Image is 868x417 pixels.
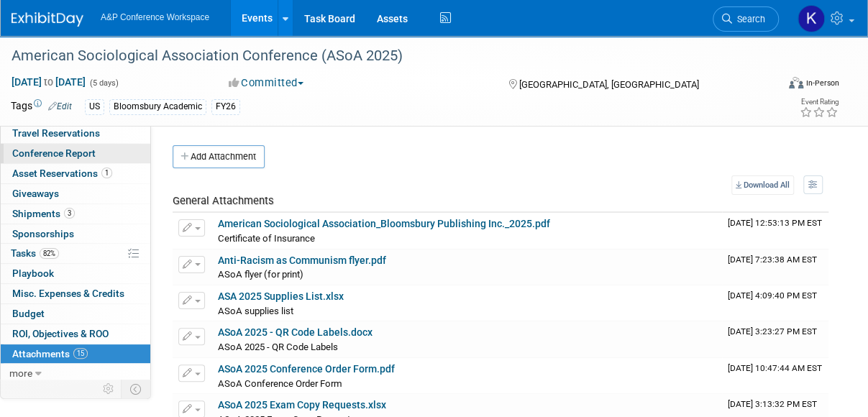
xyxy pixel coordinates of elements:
[789,77,803,88] img: Format-Inperson.png
[1,304,150,324] a: Budget
[728,255,817,265] span: Upload Timestamp
[101,12,209,22] span: A&P Conference Workspace
[12,288,124,299] span: Misc. Expenses & Credits
[722,358,828,394] td: Upload Timestamp
[1,144,150,163] a: Conference Report
[11,75,86,88] span: [DATE] [DATE]
[12,147,96,159] span: Conference Report
[12,127,100,139] span: Travel Reservations
[728,399,817,409] span: Upload Timestamp
[1,204,150,224] a: Shipments3
[11,247,59,259] span: Tasks
[731,175,794,195] a: Download All
[1,284,150,303] a: Misc. Expenses & Credits
[722,285,828,321] td: Upload Timestamp
[1,324,150,344] a: ROI, Objectives & ROO
[218,342,338,352] span: ASoA 2025 - QR Code Labels
[1,244,150,263] a: Tasks82%
[800,98,839,106] div: Event Rating
[12,12,83,27] img: ExhibitDay
[12,308,45,319] span: Budget
[218,290,344,302] a: ASA 2025 Supplies List.xlsx
[73,348,88,359] span: 15
[12,168,112,179] span: Asset Reservations
[218,306,293,316] span: ASoA supplies list
[88,78,119,88] span: (5 days)
[218,399,386,411] a: ASoA 2025 Exam Copy Requests.xlsx
[173,145,265,168] button: Add Attachment
[12,328,109,339] span: ROI, Objectives & ROO
[122,380,151,398] td: Toggle Event Tabs
[12,208,75,219] span: Shipments
[1,224,150,244] a: Sponsorships
[805,78,839,88] div: In-Person
[64,208,75,219] span: 3
[11,98,72,115] td: Tags
[722,321,828,357] td: Upload Timestamp
[218,378,342,389] span: ASoA Conference Order Form
[1,344,150,364] a: Attachments15
[85,99,104,114] div: US
[728,363,822,373] span: Upload Timestamp
[713,6,779,32] a: Search
[728,218,822,228] span: Upload Timestamp
[732,14,765,24] span: Search
[6,43,769,69] div: American Sociological Association Conference (ASoA 2025)
[1,164,150,183] a: Asset Reservations1
[218,233,315,244] span: Certificate of Insurance
[12,188,59,199] span: Giveaways
[798,5,825,32] img: Kevin Hillstrom
[519,79,699,90] span: [GEOGRAPHIC_DATA], [GEOGRAPHIC_DATA]
[12,228,74,239] span: Sponsorships
[218,255,386,266] a: Anti-Racism as Communism flyer.pdf
[218,269,303,280] span: ASoA flyer (for print)
[1,184,150,203] a: Giveaways
[1,264,150,283] a: Playbook
[173,194,274,207] span: General Attachments
[48,101,72,111] a: Edit
[728,326,817,336] span: Upload Timestamp
[101,168,112,178] span: 1
[218,326,373,338] a: ASoA 2025 - QR Code Labels.docx
[224,75,309,91] button: Committed
[96,380,122,398] td: Personalize Event Tab Strip
[218,218,550,229] a: American Sociological Association_Bloomsbury Publishing Inc._2025.pdf
[9,367,32,379] span: more
[728,290,817,301] span: Upload Timestamp
[42,76,55,88] span: to
[719,75,839,96] div: Event Format
[12,267,54,279] span: Playbook
[1,364,150,383] a: more
[1,124,150,143] a: Travel Reservations
[722,213,828,249] td: Upload Timestamp
[722,249,828,285] td: Upload Timestamp
[218,363,395,375] a: ASoA 2025 Conference Order Form.pdf
[40,248,59,259] span: 82%
[109,99,206,114] div: Bloomsbury Academic
[211,99,240,114] div: FY26
[12,348,88,359] span: Attachments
